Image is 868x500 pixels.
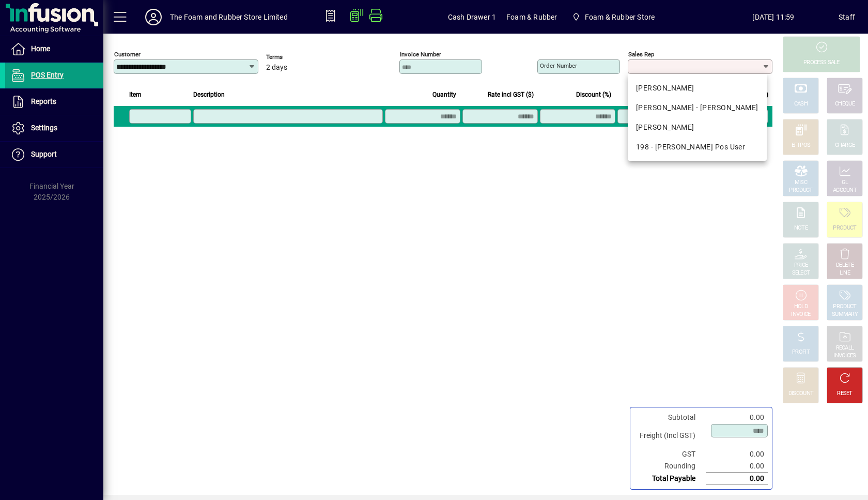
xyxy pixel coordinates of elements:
[636,122,758,133] div: [PERSON_NAME]
[833,187,857,194] div: ACCOUNT
[706,448,768,460] td: 0.00
[31,97,56,105] span: Reports
[5,89,103,115] a: Reports
[5,36,103,62] a: Home
[628,137,767,157] mat-option: 198 - Shane Pos User
[840,269,850,277] div: LINE
[706,412,768,423] td: 0.00
[400,51,441,58] mat-label: Invoice number
[506,9,557,25] span: Foam & Rubber
[628,117,767,137] mat-option: SHANE - Shane
[634,473,706,485] td: Total Payable
[628,51,654,58] mat-label: Sales rep
[839,9,855,25] div: Staff
[794,224,808,232] div: NOTE
[540,62,577,69] mat-label: Order number
[5,115,103,141] a: Settings
[129,89,142,100] span: Item
[836,262,854,269] div: DELETE
[628,98,767,117] mat-option: EMMA - Emma Ormsby
[788,390,813,398] div: DISCOUNT
[488,89,534,100] span: Rate incl GST ($)
[833,352,856,360] div: INVOICES
[835,142,855,149] div: CHARGE
[794,100,808,108] div: CASH
[634,448,706,460] td: GST
[31,124,57,132] span: Settings
[792,142,811,149] div: EFTPOS
[576,89,611,100] span: Discount (%)
[628,78,767,98] mat-option: DAVE - Dave
[170,9,288,25] div: The Foam and Rubber Store Limited
[266,64,287,72] span: 2 days
[31,44,50,53] span: Home
[266,54,328,60] span: Terms
[706,460,768,473] td: 0.00
[585,9,655,25] span: Foam & Rubber Store
[448,9,496,25] span: Cash Drawer 1
[432,89,456,100] span: Quantity
[837,390,853,398] div: RESET
[137,8,170,26] button: Profile
[835,100,855,108] div: CHEQUE
[791,311,810,319] div: INVOICE
[792,269,810,277] div: SELECT
[795,179,807,187] div: MISC
[634,412,706,423] td: Subtotal
[634,423,706,448] td: Freight (Incl GST)
[792,349,810,356] div: PROFIT
[636,102,758,113] div: [PERSON_NAME] - [PERSON_NAME]
[794,303,808,311] div: HOLD
[31,150,57,158] span: Support
[193,89,225,100] span: Description
[789,187,812,194] div: PRODUCT
[836,344,854,352] div: RECALL
[31,71,64,79] span: POS Entry
[5,142,103,168] a: Support
[706,473,768,485] td: 0.00
[636,142,758,153] div: 198 - [PERSON_NAME] Pos User
[803,59,840,67] div: PROCESS SALE
[708,9,839,25] span: [DATE] 11:59
[636,83,758,94] div: [PERSON_NAME]
[794,262,808,269] div: PRICE
[833,303,856,311] div: PRODUCT
[567,8,659,26] span: Foam & Rubber Store
[634,460,706,473] td: Rounding
[832,311,858,319] div: SUMMARY
[114,51,141,58] mat-label: Customer
[842,179,848,187] div: GL
[833,224,856,232] div: PRODUCT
